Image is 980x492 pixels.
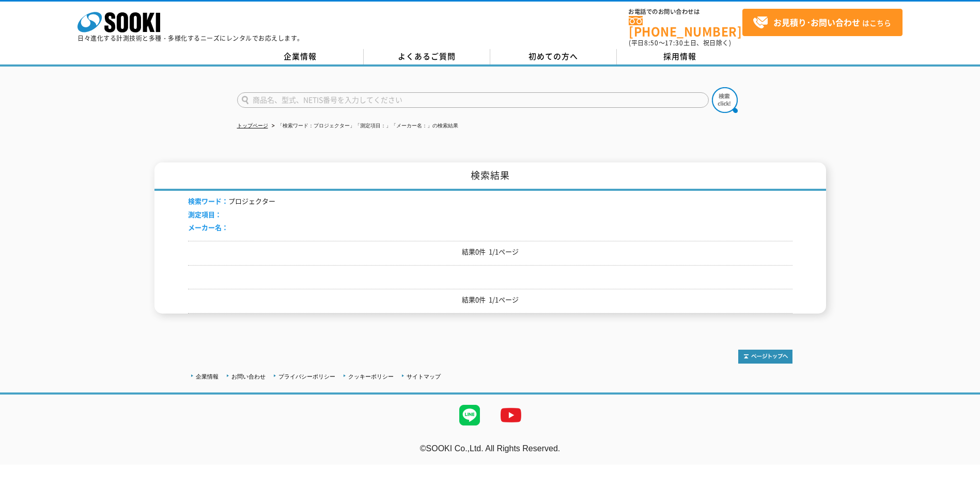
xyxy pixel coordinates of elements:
img: YouTube [490,395,532,436]
li: 「検索ワード：プロジェクター」「測定項目：」「メーカー名：」の検索結果 [270,121,458,132]
span: 8:50 [644,38,659,47]
input: 商品名、型式、NETIS番号を入力してください [237,92,709,108]
a: サイトマップ [407,373,441,380]
span: 初めての方へ [528,51,578,62]
a: 企業情報 [196,373,219,380]
a: よくあるご質問 [364,49,490,64]
span: 検索ワード： [188,196,228,206]
img: LINE [449,395,490,436]
a: プライバシーポリシー [278,373,335,380]
a: お見積り･お問い合わせはこちら [742,9,903,36]
li: プロジェクター [188,196,275,207]
a: テストMail [940,454,980,463]
a: トップページ [237,123,268,128]
a: 企業情報 [237,49,364,64]
img: トップページへ [738,350,792,364]
a: クッキーポリシー [348,373,394,380]
span: 測定項目： [188,209,222,219]
p: 日々進化する計測技術と多種・多様化するニーズにレンタルでお応えします。 [77,35,304,41]
a: 採用情報 [617,49,743,64]
span: はこちら [753,15,891,30]
span: メーカー名： [188,222,228,232]
span: お電話でのお問い合わせは [629,9,742,15]
h1: 検索結果 [154,162,826,191]
strong: お見積り･お問い合わせ [773,16,860,28]
p: 結果0件 1/1ページ [188,294,792,305]
a: お問い合わせ [231,373,266,380]
p: 結果0件 1/1ページ [188,247,792,257]
a: [PHONE_NUMBER] [629,16,742,37]
span: (平日 ～ 土日、祝日除く) [629,38,731,47]
span: 17:30 [665,38,683,47]
img: btn_search.png [712,87,738,113]
a: 初めての方へ [490,49,617,64]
